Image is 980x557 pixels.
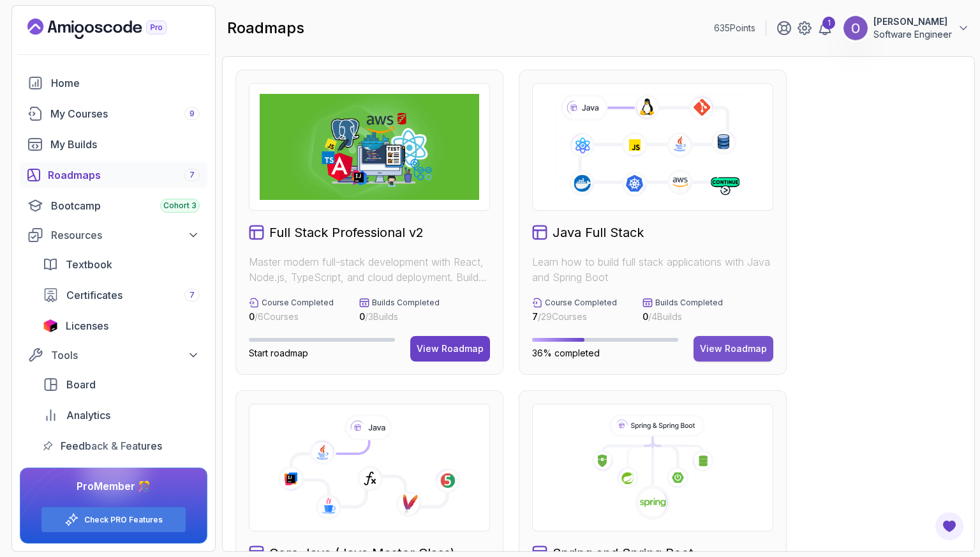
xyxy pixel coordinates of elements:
[66,287,122,303] span: Certificates
[417,342,484,355] div: View Roadmap
[20,344,207,367] button: Tools
[532,310,617,323] p: / 29 Courses
[35,402,207,428] a: analytics
[61,438,162,454] span: Feedback & Features
[50,106,200,121] div: My Courses
[260,94,479,200] img: Full Stack Professional v2
[35,313,207,339] a: licenses
[66,318,108,333] span: Licenses
[249,347,308,358] span: Start roadmap
[20,224,207,247] button: Resources
[700,342,767,355] div: View Roadmap
[843,15,970,41] button: user profile image[PERSON_NAME]Software Engineer
[66,257,112,272] span: Textbook
[817,20,833,36] a: 1
[822,17,835,29] div: 1
[51,227,200,243] div: Resources
[84,515,163,525] a: Check PRO Features
[227,18,304,38] h2: roadmaps
[35,282,207,308] a: certificates
[66,377,96,392] span: Board
[532,347,600,358] span: 36% completed
[50,137,200,152] div: My Builds
[27,19,196,39] a: Landing page
[41,507,186,533] button: Check PRO Features
[642,310,723,323] p: / 4 Builds
[35,252,207,277] a: textbook
[262,298,334,308] p: Course Completed
[20,101,207,126] a: courses
[48,167,200,183] div: Roadmaps
[51,198,200,213] div: Bootcamp
[642,311,648,322] span: 0
[359,310,440,323] p: / 3 Builds
[189,170,195,180] span: 7
[163,201,197,211] span: Cohort 3
[934,511,965,542] button: Open Feedback Button
[714,22,755,34] p: 635 Points
[20,70,207,96] a: home
[35,372,207,397] a: board
[249,310,334,323] p: / 6 Courses
[843,16,868,40] img: user profile image
[249,254,490,285] p: Master modern full-stack development with React, Node.js, TypeScript, and cloud deployment. Build...
[20,162,207,188] a: roadmaps
[189,290,195,300] span: 7
[532,254,773,285] p: Learn how to build full stack applications with Java and Spring Boot
[43,319,58,332] img: jetbrains icon
[655,298,723,308] p: Builds Completed
[249,311,255,322] span: 0
[553,224,644,241] h2: Java Full Stack
[372,298,440,308] p: Builds Completed
[694,336,773,362] button: View Roadmap
[51,75,200,91] div: Home
[873,15,952,28] p: [PERSON_NAME]
[20,132,207,157] a: builds
[35,433,207,459] a: feedback
[189,109,195,119] span: 9
[545,298,617,308] p: Course Completed
[873,28,952,41] p: Software Engineer
[20,193,207,218] a: bootcamp
[532,311,538,322] span: 7
[269,224,424,241] h2: Full Stack Professional v2
[51,347,200,363] div: Tools
[66,408,110,423] span: Analytics
[359,311,365,322] span: 0
[410,336,490,362] button: View Roadmap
